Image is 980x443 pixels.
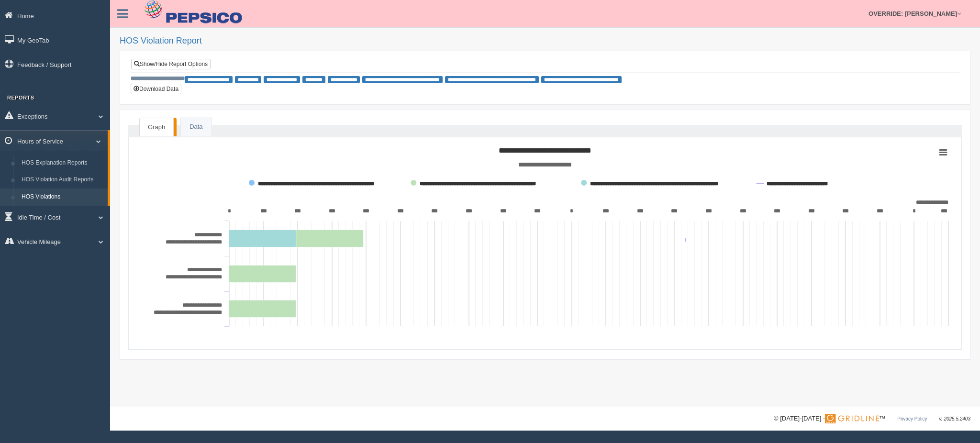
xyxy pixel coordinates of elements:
a: HOS Violation Trend [17,206,108,223]
button: Download Data [131,84,181,94]
a: Show/Hide Report Options [131,59,211,69]
div: © [DATE]-[DATE] - ™ [774,414,970,424]
span: v. 2025.5.2403 [939,416,970,421]
a: HOS Violation Audit Reports [17,171,108,188]
a: Graph [139,118,174,137]
img: Gridline [825,414,879,423]
a: HOS Violations [17,188,108,206]
a: HOS Explanation Reports [17,155,108,172]
a: Privacy Policy [897,416,927,421]
a: Data [181,117,211,137]
h2: HOS Violation Report [120,36,970,46]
